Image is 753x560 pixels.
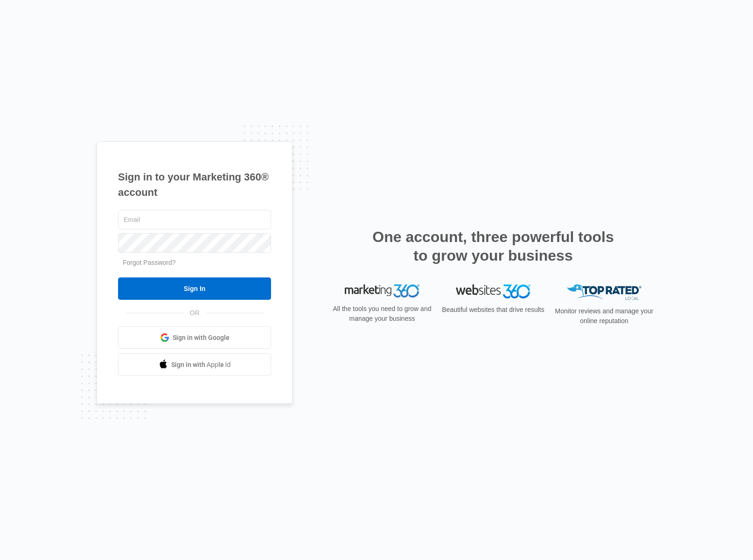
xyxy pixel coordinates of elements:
a: Sign in with Apple Id [118,353,271,376]
img: Websites 360 [456,284,530,298]
p: Monitor reviews and manage your online reputation [552,306,656,326]
span: Sign in with Apple Id [171,360,231,370]
img: Top Rated Local [567,284,641,300]
span: Sign in with Google [173,333,230,343]
p: Beautiful websites that drive results [441,305,545,315]
input: Sign In [118,277,271,300]
span: OR [183,308,206,318]
input: Email [118,210,271,229]
a: Forgot Password? [123,259,176,266]
a: Sign in with Google [118,326,271,349]
img: Marketing 360 [345,284,419,297]
h2: One account, three powerful tools to grow your business [370,228,617,265]
h1: Sign in to your Marketing 360® account [118,169,271,200]
p: All the tools you need to grow and manage your business [330,304,434,324]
